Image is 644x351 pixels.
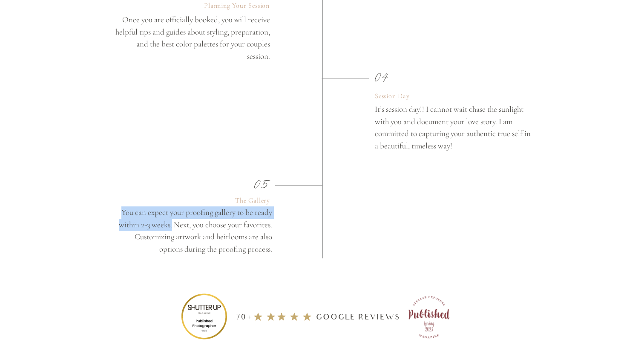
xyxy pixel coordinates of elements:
p: 70+ google Reviews [232,310,404,322]
p: The Gallery [232,195,270,206]
p: 04 [375,64,388,86]
p: Session Day [375,91,426,101]
p: You can expect your proofing gallery to be ready within 2-3 weeks. Next, you choose your favorite... [116,206,272,288]
p: 05 [254,171,272,193]
p: Once you are officially booked, you will receive helpful tips and guides about styling, preparati... [114,14,270,64]
p: It’s session day!! I cannot wait chase the sunlight with you and document your love story. I am c... [375,103,531,154]
p: Planning Your Session [201,0,270,11]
